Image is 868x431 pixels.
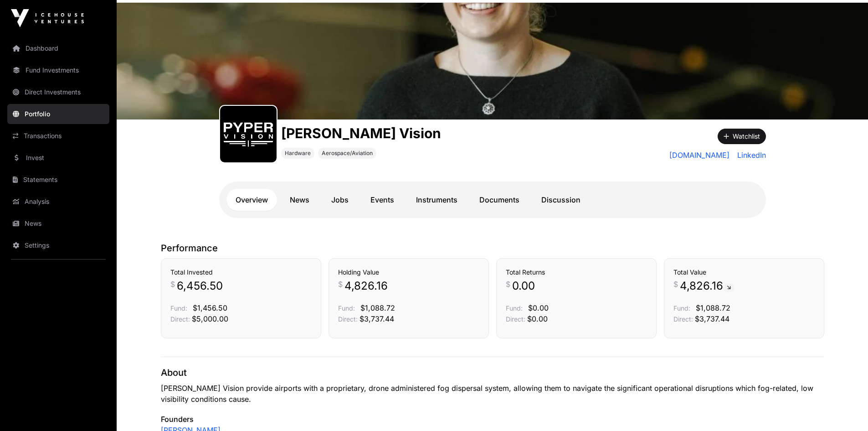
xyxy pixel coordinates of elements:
a: LinkedIn [734,150,766,161]
a: Events [361,189,403,211]
a: News [7,213,109,234]
iframe: Chat Widget [822,387,868,431]
a: Analysis [7,192,109,212]
h3: Total Invested [170,268,312,277]
span: $0.00 [527,314,548,323]
img: Icehouse Ventures Logo [11,9,84,27]
span: Direct: [673,315,693,323]
span: Direct: [506,315,525,323]
span: $ [170,279,175,290]
span: Direct: [338,315,358,323]
span: Aerospace/Aviation [322,150,373,157]
span: $1,088.72 [360,303,395,312]
a: Documents [470,189,529,211]
p: Performance [161,242,824,254]
span: $0.00 [528,303,549,312]
a: Settings [7,235,109,255]
span: 0.00 [512,279,535,293]
a: Instruments [407,189,467,211]
span: Direct: [170,315,190,323]
p: [PERSON_NAME] Vision provide airports with a proprietary, drone administered fog dispersal system... [161,383,824,405]
a: Discussion [532,189,590,211]
span: $ [673,279,678,290]
span: Fund: [338,304,355,312]
span: 4,826.16 [344,279,388,293]
span: $5,000.00 [192,314,228,323]
nav: Tabs [226,189,759,211]
span: Fund: [170,304,187,312]
a: Statements [7,170,109,190]
p: About [161,366,824,379]
span: Hardware [285,150,311,157]
span: $ [338,279,343,290]
button: Watchlist [718,129,766,144]
span: Fund: [506,304,523,312]
span: $1,456.50 [193,303,227,312]
a: Invest [7,148,109,168]
h3: Holding Value [338,268,479,277]
span: 4,826.16 [680,279,734,293]
h3: Total Returns [506,268,647,277]
span: $1,088.72 [696,303,730,312]
img: Pyper Vision [117,3,868,119]
span: $3,737.44 [360,314,394,323]
span: 6,456.50 [177,279,223,293]
a: Portfolio [7,104,109,124]
a: Overview [226,189,277,211]
a: Transactions [7,126,109,146]
h1: [PERSON_NAME] Vision [281,125,441,141]
img: output-onlinepngtools---2025-02-10T150915.629.png [224,109,273,159]
a: Direct Investments [7,82,109,102]
a: [DOMAIN_NAME] [669,150,730,161]
a: Fund Investments [7,60,109,80]
h3: Total Value [673,268,815,277]
a: Dashboard [7,38,109,58]
span: $ [506,279,510,290]
p: Founders [161,414,824,425]
a: News [281,189,318,211]
a: Jobs [322,189,358,211]
span: Fund: [673,304,690,312]
span: $3,737.44 [695,314,729,323]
